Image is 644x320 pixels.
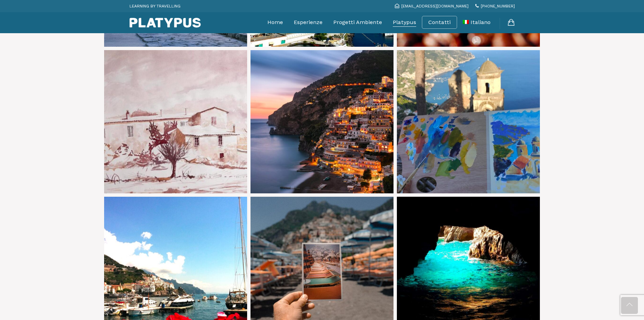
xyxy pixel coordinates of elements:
[294,14,323,31] a: Esperienze
[333,14,382,31] a: Progetti Ambiente
[393,14,416,31] a: Platypus
[129,18,201,28] img: Platypus
[401,4,469,8] span: [EMAIL_ADDRESS][DOMAIN_NAME]
[129,2,181,10] p: LEARNING BY TRAVELLING
[471,19,491,25] span: Italiano
[475,4,515,8] a: [PHONE_NUMBER]
[428,19,451,26] a: Contatti
[463,14,491,31] a: Italiano
[481,4,515,8] span: [PHONE_NUMBER]
[267,14,283,31] a: Home
[395,4,469,8] a: [EMAIL_ADDRESS][DOMAIN_NAME]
